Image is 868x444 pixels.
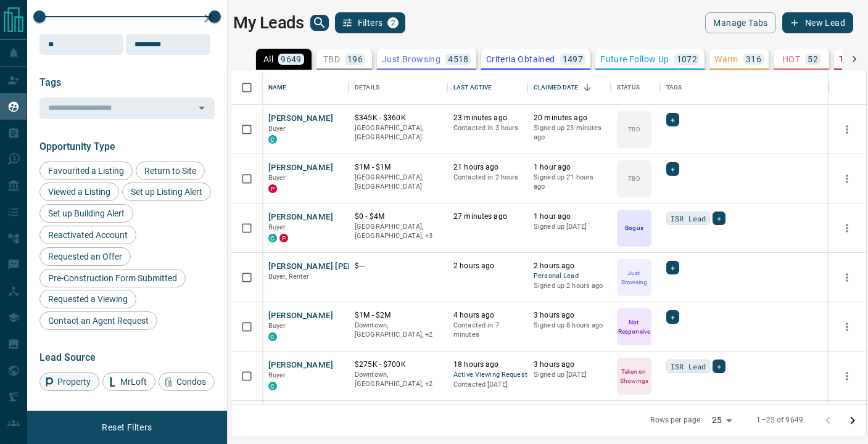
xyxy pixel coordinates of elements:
div: Details [349,70,447,105]
div: Condos [159,372,215,391]
p: 4518 [448,55,469,64]
div: Last Active [453,70,492,105]
p: Future Follow Up [600,55,669,64]
div: Requested a Viewing [39,290,136,308]
p: 18 hours ago [453,360,521,370]
span: ISR Lead [671,360,706,372]
div: Return to Site [136,162,205,180]
p: Contacted in 7 minutes [453,321,521,340]
button: [PERSON_NAME] [268,113,333,125]
span: Buyer [268,125,286,133]
button: more [838,219,856,237]
div: condos.ca [268,234,277,242]
span: Condos [172,377,210,387]
p: 3 hours ago [534,310,605,321]
p: Not Responsive [618,318,650,336]
p: Rows per page: [650,415,702,425]
span: Tags [39,76,61,88]
p: $--- [355,261,441,271]
button: [PERSON_NAME] [268,212,333,223]
div: Contact an Agent Request [39,311,157,330]
div: Favourited a Listing [39,162,133,180]
button: more [838,367,856,385]
button: more [838,318,856,336]
span: + [671,261,675,274]
p: 52 [808,55,818,64]
p: 3 hours ago [534,360,605,370]
div: condos.ca [268,332,277,341]
button: Open [193,99,210,117]
span: Buyer [268,371,286,379]
p: Contacted in 2 hours [453,173,521,183]
p: All [263,55,273,64]
div: MrLoft [102,372,155,391]
span: Return to Site [140,166,200,176]
span: ISR Lead [671,212,706,224]
span: Buyer [268,174,286,182]
p: 9649 [281,55,302,64]
p: $0 - $4M [355,212,441,222]
button: Filters2 [335,12,406,33]
span: Contact an Agent Request [44,316,153,326]
div: Set up Building Alert [39,204,133,223]
button: [PERSON_NAME] [268,360,333,371]
p: $275K - $700K [355,360,441,370]
button: [PERSON_NAME] [268,310,333,322]
span: Buyer, Renter [268,273,310,281]
p: Bogus [625,223,643,232]
div: Requested an Offer [39,247,131,266]
span: Requested a Viewing [44,294,132,304]
p: 20 minutes ago [534,113,605,123]
button: search button [310,15,329,31]
p: TBD [628,125,640,134]
p: 1 hour ago [534,162,605,173]
p: 27 minutes ago [453,212,521,222]
span: MrLoft [116,377,151,387]
span: Viewed a Listing [44,187,115,197]
span: Property [53,377,95,387]
div: Name [262,70,349,105]
div: + [666,113,679,126]
p: TBD [628,174,640,183]
span: Opportunity Type [39,141,115,152]
p: Warm [714,55,738,64]
p: 1 hour ago [534,212,605,222]
button: New Lead [782,12,853,33]
div: Last Active [447,70,527,105]
p: Signed up [DATE] [534,370,605,380]
div: + [713,212,725,225]
div: Reactivated Account [39,226,136,244]
div: Tags [660,70,829,105]
p: Criteria Obtained [486,55,555,64]
div: + [713,360,725,373]
p: HOT [782,55,800,64]
span: Favourited a Listing [44,166,128,176]
span: + [671,311,675,323]
p: [GEOGRAPHIC_DATA], [GEOGRAPHIC_DATA] [355,173,441,192]
span: + [671,163,675,175]
p: 21 hours ago [453,162,521,173]
button: Sort [579,79,596,96]
button: Reset Filters [94,417,160,438]
div: + [666,310,679,324]
p: Signed up 23 minutes ago [534,123,605,142]
span: 2 [389,18,397,27]
span: Set up Listing Alert [126,187,207,197]
p: Signed up 2 hours ago [534,281,605,291]
div: Viewed a Listing [39,183,119,201]
div: Tags [666,70,682,105]
span: Buyer [268,223,286,231]
span: Lead Source [39,351,96,363]
p: Contacted in 3 hours [453,123,521,133]
p: Just Browsing [618,268,650,287]
span: + [717,212,721,224]
div: condos.ca [268,135,277,144]
p: Taken on Showings [618,367,650,385]
div: + [666,162,679,176]
span: Set up Building Alert [44,208,129,218]
p: 2 hours ago [453,261,521,271]
div: Claimed Date [527,70,611,105]
span: + [717,360,721,372]
div: Set up Listing Alert [122,183,211,201]
p: 1–25 of 9649 [756,415,803,425]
